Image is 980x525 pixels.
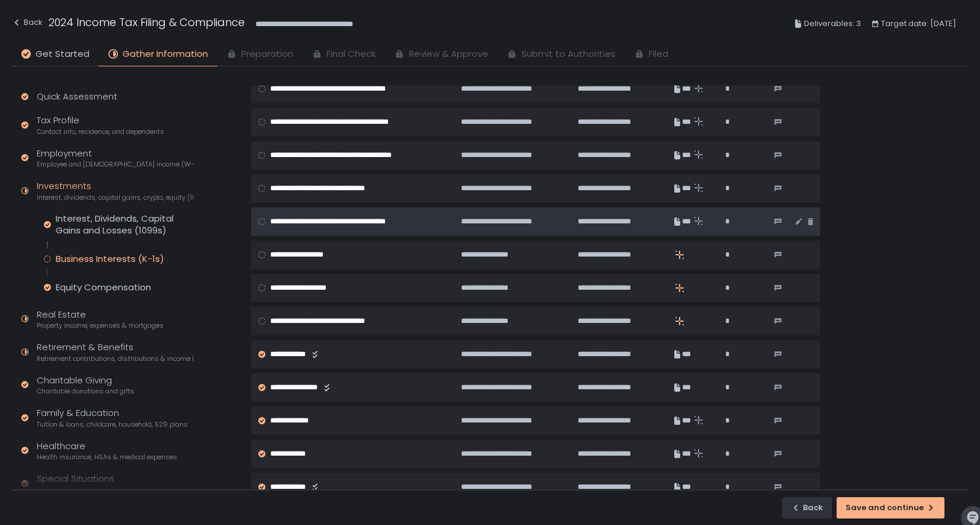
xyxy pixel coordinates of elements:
[37,193,194,202] span: Interest, dividends, capital gains, crypto, equity (1099s, K-1s)
[37,472,145,495] div: Special Situations
[37,160,194,169] span: Employee and [DEMOGRAPHIC_DATA] income (W-2s)
[37,180,194,202] div: Investments
[521,47,616,61] span: Submit to Authorities
[37,90,117,104] div: Quick Assessment
[241,47,293,61] span: Preparation
[12,15,43,30] div: Back
[37,486,145,495] span: Additional income and deductions
[36,47,89,61] span: Get Started
[37,321,164,330] span: Property income, expenses & mortgages
[37,374,134,396] div: Charitable Giving
[56,213,194,236] div: Interest, Dividends, Capital Gains and Losses (1099s)
[846,502,936,513] div: Save and continue
[37,420,188,429] span: Tuition & loans, childcare, household, 529 plans
[37,406,188,429] div: Family & Education
[791,502,823,513] div: Back
[782,497,832,518] button: Back
[837,497,944,518] button: Save and continue
[37,114,164,136] div: Tax Profile
[49,14,245,30] h1: 2024 Income Tax Filing & Compliance
[326,47,376,61] span: Final Check
[37,387,134,396] span: Charitable donations and gifts
[56,281,151,293] div: Equity Compensation
[649,47,668,61] span: Filed
[123,47,208,61] span: Gather Information
[37,147,194,169] div: Employment
[37,440,177,462] div: Healthcare
[37,341,194,363] div: Retirement & Benefits
[37,453,177,462] span: Health insurance, HSAs & medical expenses
[37,127,164,136] span: Contact info, residence, and dependents
[37,354,194,363] span: Retirement contributions, distributions & income (1099-R, 5498)
[881,17,956,31] span: Target date: [DATE]
[56,253,164,265] div: Business Interests (K-1s)
[37,308,164,331] div: Real Estate
[804,17,861,31] span: Deliverables: 3
[409,47,488,61] span: Review & Approve
[12,14,43,34] button: Back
